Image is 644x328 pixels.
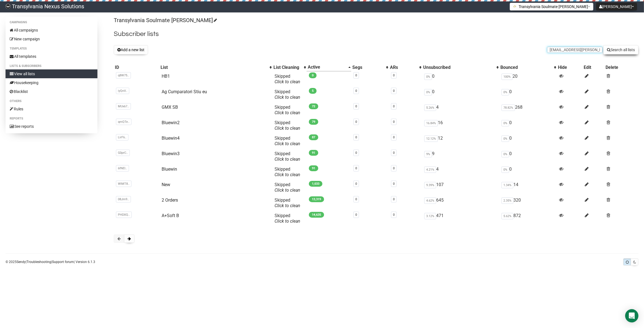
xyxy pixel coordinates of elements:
div: ID [115,65,158,70]
td: 0 [499,149,557,164]
a: A+Soft B [162,213,179,218]
a: Bluewin2 [162,120,180,125]
td: 645 [422,195,499,211]
div: Delete [606,65,637,70]
button: Add a new list [114,45,148,54]
span: 0% [501,136,509,142]
td: 0 [499,118,557,133]
span: 13,319 [309,196,324,202]
span: 100% [501,74,513,80]
a: 0 [393,166,395,170]
a: 0 [393,89,395,93]
th: Bounced: No sort applied, activate to apply an ascending sort [499,63,557,71]
td: 0 [422,71,499,87]
span: q8W75.. [116,72,131,79]
span: 72 [309,103,318,109]
span: 0% [501,120,509,126]
a: 0 [393,151,395,155]
div: List [161,65,267,70]
td: 872 [499,211,557,226]
span: 4.62% [424,197,436,204]
li: Reports [6,115,97,122]
a: Click to clean [275,218,300,224]
span: 5.26% [424,105,436,111]
span: Skipped [275,166,300,177]
span: 4.21% [424,166,436,173]
a: GMX SB [162,105,178,110]
a: 0 [355,105,357,108]
span: Skipped [275,182,300,193]
a: Click to clean [275,203,300,208]
button: Transylvania Soulmate [PERSON_NAME] [510,3,593,11]
div: ARs [390,65,417,70]
a: 0 [393,120,395,124]
span: Skipped [275,74,300,84]
span: 5.62% [501,213,513,219]
span: Skipped [275,120,300,131]
a: 0 [393,182,395,186]
div: List Cleaning [273,65,301,70]
td: 16 [422,118,499,133]
a: Transylvania Soulmate [PERSON_NAME] [114,17,216,24]
h2: Subscriber lists [114,29,638,39]
a: Bluewin4 [162,136,180,141]
td: 107 [422,180,499,195]
a: Click to clean [275,110,300,115]
span: Skipped [275,151,300,162]
li: Lists & subscribers [6,63,97,69]
a: 0 [355,197,357,201]
span: 9% [424,151,432,157]
span: 1,033 [309,181,322,187]
span: LirF6.. [116,134,128,140]
div: Edit [584,65,603,70]
a: Bluewin [162,166,177,172]
span: 79 [309,119,318,125]
th: Hide: No sort applied, sorting is disabled [557,63,583,71]
span: iyQnV.. [116,88,129,94]
span: 0% [501,166,509,173]
span: Skipped [275,105,300,115]
a: 0 [355,120,357,124]
a: Click to clean [275,141,300,146]
a: 0 [355,89,357,93]
a: 0 [355,213,357,217]
span: 3.12% [424,213,436,219]
th: ARs: No sort applied, activate to apply an ascending sort [389,63,422,71]
li: Templates [6,45,97,52]
span: MUx67.. [116,103,131,110]
td: 0 [499,133,557,149]
button: Search all lists [603,45,638,54]
p: © 2025 | | | Version 6.1.3 [6,259,95,265]
a: View all lists [6,69,97,78]
span: 91 [309,150,318,156]
a: 0 [355,136,357,139]
span: 87 [309,134,318,140]
td: 268 [499,102,557,118]
a: 0 [355,166,357,170]
a: Click to clean [275,126,300,131]
span: PHDXQ.. [116,212,132,218]
td: 4 [422,164,499,180]
a: Click to clean [275,79,300,84]
a: Click to clean [275,95,300,100]
li: Others [6,98,97,105]
td: 320 [499,195,557,211]
th: List: No sort applied, activate to apply an ascending sort [159,63,272,71]
td: 471 [422,211,499,226]
td: 14 [499,180,557,195]
a: 0 [355,151,357,155]
a: Housekeeping [6,78,97,87]
a: Bluewin3 [162,151,180,156]
span: Skipped [275,213,300,224]
button: [PERSON_NAME] [596,3,637,11]
th: ID: No sort applied, sorting is disabled [114,63,159,71]
div: Open Intercom Messenger [625,309,638,322]
span: 6fNEI.. [116,165,129,171]
span: 2.35% [501,197,513,204]
span: qmQTe.. [116,119,131,125]
a: New campaign [6,35,97,43]
span: 08Jm9.. [116,196,131,202]
span: Skipped [275,136,300,146]
span: 9.39% [424,182,436,188]
span: 0% [424,74,432,80]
